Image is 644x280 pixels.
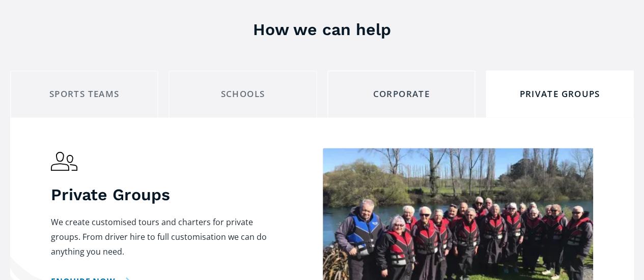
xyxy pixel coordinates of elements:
h3: How we can help [10,19,634,40]
div: Schools [177,86,308,102]
div: Corporate [336,86,467,102]
h3: Private Groups [51,184,272,205]
div: Sports Teams [19,86,150,102]
div: Private Groups [494,86,625,102]
p: We create customised tours and charters for private groups. From driver hire to full customisatio... [51,215,272,259]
